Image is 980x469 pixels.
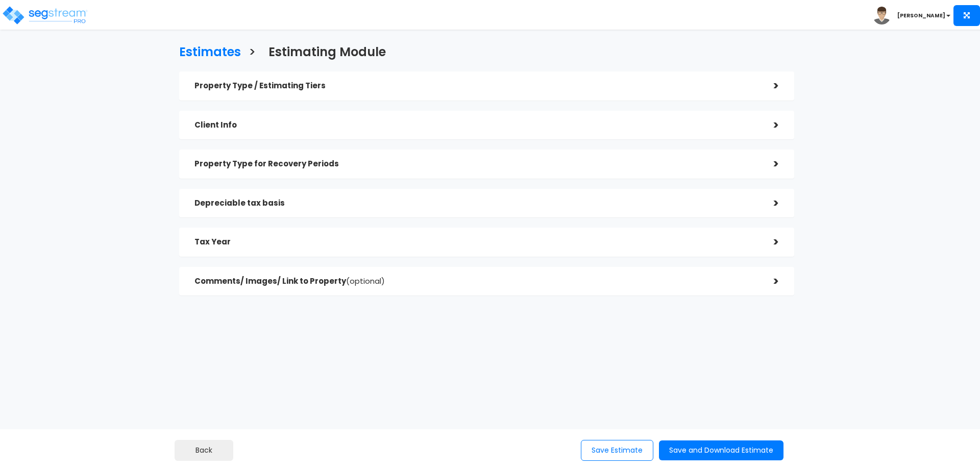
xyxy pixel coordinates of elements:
div: > [758,195,779,211]
h5: Property Type for Recovery Periods [194,160,758,168]
img: avatar.png [873,7,891,24]
h3: Estimating Module [268,45,386,61]
span: (optional) [346,276,385,286]
div: > [758,117,779,133]
a: Estimating Module [261,35,386,66]
h3: Estimates [179,45,241,61]
a: Estimates [171,35,241,66]
h5: Property Type / Estimating Tiers [194,82,758,90]
h5: Depreciable tax basis [194,199,758,208]
div: > [758,78,779,94]
a: Back [175,440,233,461]
div: > [758,234,779,250]
button: Save and Download Estimate [659,440,783,460]
div: > [758,274,779,289]
b: [PERSON_NAME] [897,12,945,19]
button: Save Estimate [581,440,653,461]
h5: Client Info [194,121,758,130]
img: logo_pro_r.png [2,5,88,26]
h5: Comments/ Images/ Link to Property [194,277,758,286]
h3: > [249,45,256,61]
h5: Tax Year [194,238,758,246]
div: > [758,156,779,172]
